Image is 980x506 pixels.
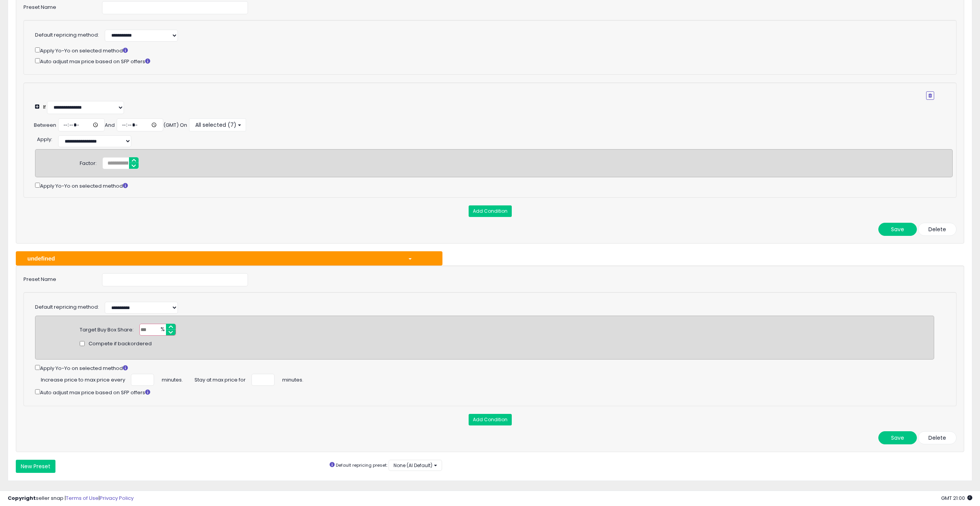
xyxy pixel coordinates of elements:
div: Apply Yo-Yo on selected method [35,46,934,55]
div: : [37,133,52,143]
button: Save [878,223,917,236]
label: Preset Name [18,273,96,283]
span: Stay at max price for [194,374,246,384]
label: Default repricing method: [35,304,99,311]
button: undefined [16,251,442,266]
button: Add Condition [469,414,512,425]
button: All selected (7) [189,118,246,131]
div: And [105,122,115,129]
label: Default repricing method: [35,32,99,39]
a: Terms of Use [66,494,99,502]
span: All selected (7) [194,121,236,129]
span: 2025-10-13 21:00 GMT [941,494,972,502]
button: Save [878,431,917,444]
span: Increase price to max price every [41,374,125,384]
strong: Copyright [8,494,36,502]
div: undefined [22,254,402,262]
label: Preset Name [18,1,96,11]
div: Apply Yo-Yo on selected method [35,181,953,190]
div: (GMT) On [163,122,187,129]
i: Remove Condition [928,93,932,98]
span: Apply [37,136,51,143]
button: New Preset [16,460,55,473]
button: None (AI Default) [389,460,442,471]
div: Apply Yo-Yo on selected method [35,363,934,372]
div: Factor: [80,157,97,167]
button: Delete [918,431,957,444]
span: minutes. [162,374,183,384]
button: Add Condition [469,205,512,217]
span: % [156,324,168,336]
span: minutes. [282,374,303,384]
span: None (AI Default) [394,462,432,469]
div: Between [34,122,56,129]
a: Privacy Policy [100,494,134,502]
div: Target Buy Box Share: [80,324,134,334]
span: Compete if backordered [89,340,152,348]
div: seller snap | | [8,495,134,502]
div: Auto adjust max price based on SFP offers [35,388,934,397]
button: Delete [918,223,957,236]
div: Auto adjust max price based on SFP offers [35,57,934,66]
small: Default repricing preset: [336,462,387,468]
